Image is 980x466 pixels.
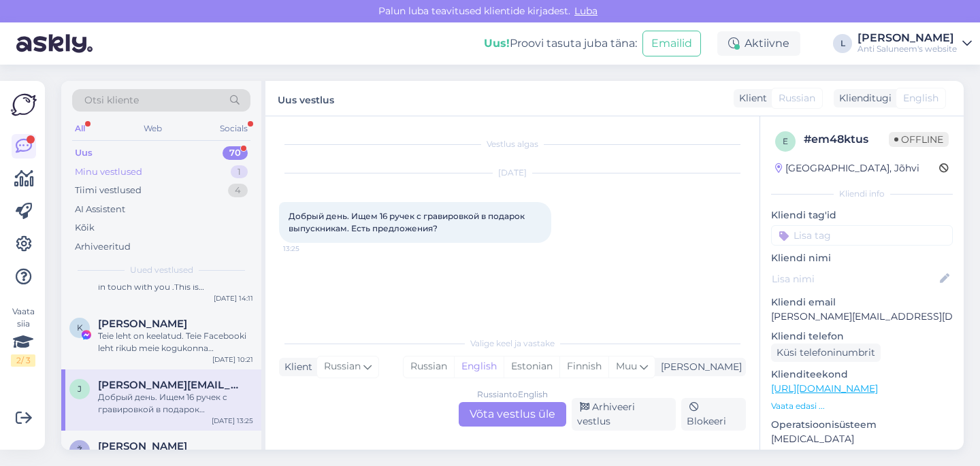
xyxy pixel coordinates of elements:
[75,184,142,197] div: Tiimi vestlused
[804,131,889,148] div: # em48ktus
[771,418,953,432] p: Operatsioonisüsteem
[655,360,742,374] div: [PERSON_NAME]
[279,167,746,179] div: [DATE]
[223,146,248,160] div: 70
[717,31,800,56] div: Aktiivne
[771,225,953,246] input: Lisa tag
[283,244,334,254] span: 13:25
[771,310,953,324] p: [PERSON_NAME][EMAIL_ADDRESS][DOMAIN_NAME]
[279,360,312,374] div: Klient
[642,31,701,56] button: Emailid
[289,211,527,233] span: Добрый день. Ищем 16 ручек с гравировкой в подарок выпускникам. Есть предложения?
[771,344,881,362] div: Küsi telefoninumbrit
[11,92,37,118] img: Askly Logo
[771,382,878,395] a: [URL][DOMAIN_NAME]
[214,293,253,303] div: [DATE] 14:11
[77,445,82,455] span: Ž
[404,356,454,377] div: Russian
[279,138,746,150] div: Vestlus algas
[572,398,676,431] div: Arhiveeri vestlus
[278,89,334,107] label: Uus vestlus
[11,305,35,367] div: Vaata siia
[141,120,165,137] div: Web
[771,208,953,222] p: Kliendi tag'id
[889,132,949,147] span: Offline
[857,33,957,44] div: [PERSON_NAME]
[477,388,548,401] div: Russian to English
[779,91,815,105] span: Russian
[75,240,131,254] div: Arhiveeritud
[771,329,953,344] p: Kliendi telefon
[771,367,953,382] p: Klienditeekond
[11,354,35,367] div: 2 / 3
[484,35,637,52] div: Proovi tasuta juba täna:
[228,184,248,197] div: 4
[231,165,248,179] div: 1
[77,322,83,333] span: K
[559,356,608,377] div: Finnish
[771,188,953,200] div: Kliendi info
[454,356,504,377] div: English
[903,91,938,105] span: English
[857,33,972,54] a: [PERSON_NAME]Anti Saluneem's website
[217,120,250,137] div: Socials
[681,398,746,431] div: Blokeeri
[75,203,125,216] div: AI Assistent
[212,354,253,365] div: [DATE] 10:21
[98,330,253,354] div: Teie leht on keelatud. Teie Facebooki leht rikub meie kogukonna standardeid. Meie süsteem on saan...
[212,416,253,426] div: [DATE] 13:25
[324,359,361,374] span: Russian
[783,136,788,146] span: e
[130,264,193,276] span: Uued vestlused
[78,384,82,394] span: j
[734,91,767,105] div: Klient
[484,37,510,50] b: Uus!
[72,120,88,137] div: All
[570,5,602,17] span: Luba
[771,432,953,446] p: [MEDICAL_DATA]
[84,93,139,107] span: Otsi kliente
[75,165,142,179] div: Minu vestlused
[504,356,559,377] div: Estonian
[98,440,187,452] span: Željka Ivančić
[98,391,253,416] div: Добрый день. Ищем 16 ручек с гравировкой в подарок выпускникам. Есть предложения?
[772,271,937,286] input: Lisa nimi
[857,44,957,54] div: Anti Saluneem's website
[98,318,187,330] span: Kristina Jusinskaite
[459,402,566,427] div: Võta vestlus üle
[616,360,637,372] span: Muu
[834,91,892,105] div: Klienditugi
[75,221,95,235] div: Kõik
[771,295,953,310] p: Kliendi email
[98,379,240,391] span: juliahairova@mail.ru
[279,337,746,350] div: Valige keel ja vastake
[775,161,919,176] div: [GEOGRAPHIC_DATA], Jõhvi
[75,146,93,160] div: Uus
[833,34,852,53] div: L
[771,251,953,265] p: Kliendi nimi
[771,400,953,412] p: Vaata edasi ...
